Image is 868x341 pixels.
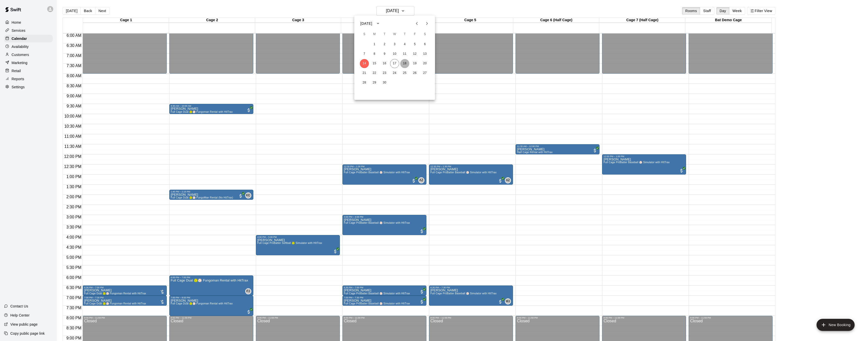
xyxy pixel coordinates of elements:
[370,29,379,39] span: Monday
[380,40,389,49] button: 2
[410,59,419,68] button: 19
[420,49,429,59] button: 13
[400,29,409,39] span: Thursday
[370,69,379,78] button: 22
[410,40,419,49] button: 5
[360,78,369,87] button: 28
[390,29,399,39] span: Wednesday
[370,40,379,49] button: 1
[390,49,399,59] button: 10
[370,49,379,59] button: 8
[380,49,389,59] button: 9
[380,29,389,39] span: Tuesday
[420,59,429,68] button: 20
[390,69,399,78] button: 24
[400,59,409,68] button: 18
[360,69,369,78] button: 21
[360,21,372,26] div: [DATE]
[360,49,369,59] button: 7
[410,29,419,39] span: Friday
[380,59,389,68] button: 16
[390,59,399,68] button: 17
[420,29,429,39] span: Saturday
[380,78,389,87] button: 30
[374,19,382,28] button: calendar view is open, switch to year view
[360,29,369,39] span: Sunday
[400,69,409,78] button: 25
[370,78,379,87] button: 29
[400,49,409,59] button: 11
[410,69,419,78] button: 26
[420,40,429,49] button: 6
[420,69,429,78] button: 27
[360,59,369,68] button: 14
[370,59,379,68] button: 15
[410,49,419,59] button: 12
[412,18,422,29] button: Previous month
[422,18,432,29] button: Next month
[380,69,389,78] button: 23
[400,40,409,49] button: 4
[390,40,399,49] button: 3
